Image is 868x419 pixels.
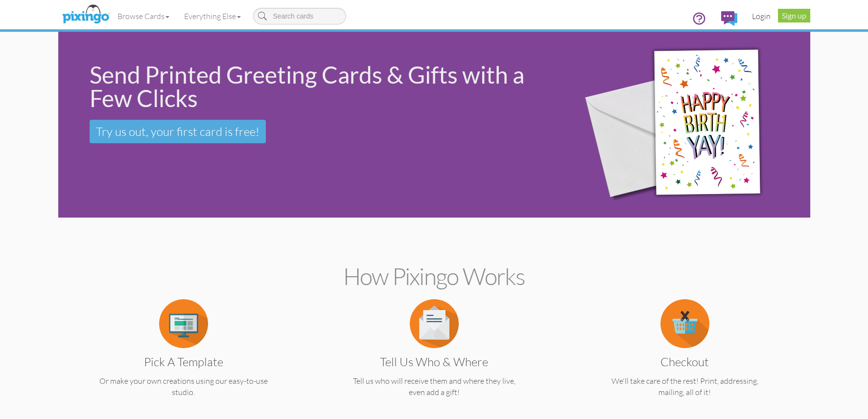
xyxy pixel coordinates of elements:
[410,299,459,348] img: item.alt
[77,318,290,398] a: Pick a Template Or make your own creations using our easy-to-use studio.
[60,2,112,27] img: pixingo logo
[328,318,540,398] a: Tell us Who & Where Tell us who will receive them and where they live, even add a gift!
[253,8,346,24] input: Search cards
[90,120,266,143] a: Try us out, your first card is free!
[778,9,810,22] a: Sign up
[90,63,552,110] div: Send Printed Greeting Cards & Gifts with a Few Clicks
[328,375,540,398] p: Tell us who will receive them and where they live, even add a gift!
[159,299,208,348] img: item.alt
[721,11,737,26] img: comments.svg
[110,4,177,28] a: Browse Cards
[335,355,533,368] h3: Tell us Who & Where
[567,18,804,232] img: 942c5090-71ba-4bfc-9a92-ca782dcda692.png
[85,355,282,368] h3: Pick a Template
[745,4,778,28] a: Login
[579,375,791,398] p: We'll take care of the rest! Print, addressing, mailing, all of it!
[660,299,709,348] img: item.alt
[586,355,784,368] h3: Checkout
[579,318,791,398] a: Checkout We'll take care of the rest! Print, addressing, mailing, all of it!
[77,375,290,398] p: Or make your own creations using our easy-to-use studio.
[96,124,259,139] span: Try us out, your first card is free!
[75,264,793,289] h2: How Pixingo works
[868,419,868,419] iframe: Chat
[177,4,248,28] a: Everything Else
